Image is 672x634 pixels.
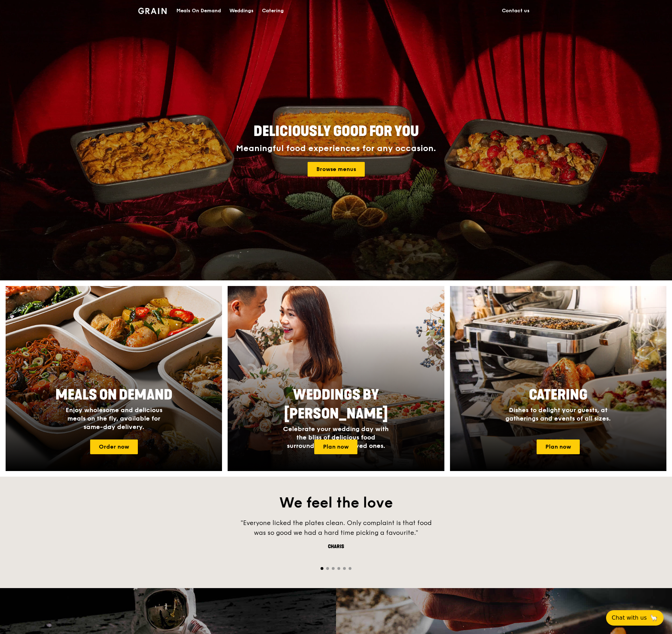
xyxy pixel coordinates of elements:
span: Celebrate your wedding day with the bliss of delicious food surrounded by your loved ones. [283,425,389,450]
div: Meals On Demand [176,0,221,21]
span: Meals On Demand [55,387,173,403]
span: Catering [529,387,587,403]
img: weddings-card.4f3003b8.jpg [228,286,444,471]
span: Weddings by [PERSON_NAME] [284,387,388,422]
a: Weddings by [PERSON_NAME]Celebrate your wedding day with the bliss of delicious food surrounded b... [228,286,444,471]
span: Deliciously good for you [254,123,419,140]
span: Go to slide 2 [326,567,329,570]
div: Catering [262,0,284,21]
span: Go to slide 4 [337,567,340,570]
div: Charis [231,543,441,550]
a: CateringDishes to delight your guests, at gatherings and events of all sizes.Plan now [450,286,666,471]
a: Meals On DemandEnjoy wholesome and delicious meals on the fly, available for same-day delivery.Or... [6,286,222,471]
img: meals-on-demand-card.d2b6f6db.png [6,286,222,471]
span: Dishes to delight your guests, at gatherings and events of all sizes. [505,406,611,422]
a: Weddings [225,0,258,21]
div: "Everyone licked the plates clean. Only complaint is that food was so good we had a hard time pic... [231,518,441,538]
a: Browse menus [308,162,365,177]
a: Plan now [314,439,357,454]
span: Go to slide 6 [349,567,351,570]
span: Chat with us [612,614,647,622]
div: Meaningful food experiences for any occasion. [210,144,462,154]
a: Plan now [537,439,580,454]
span: Enjoy wholesome and delicious meals on the fly, available for same-day delivery. [66,406,162,431]
img: Grain [138,8,167,14]
a: Catering [258,0,288,21]
img: catering-card.e1cfaf3e.jpg [450,286,666,471]
a: Order now [90,439,138,454]
a: Contact us [498,0,534,21]
button: Chat with us🦙 [606,610,664,626]
div: Weddings [229,0,254,21]
span: Go to slide 5 [343,567,346,570]
span: Go to slide 3 [332,567,335,570]
span: Go to slide 1 [321,567,323,570]
span: 🦙 [650,614,658,622]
